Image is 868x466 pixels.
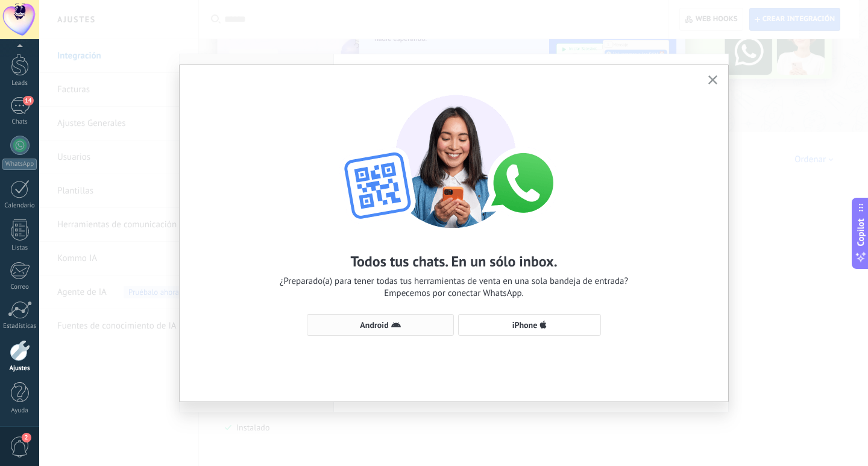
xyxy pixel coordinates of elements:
div: Ayuda [2,407,37,415]
div: WhatsApp [2,159,37,170]
div: Estadísticas [2,323,37,330]
span: Android [360,321,388,329]
img: wa-lite-select-device.png [321,83,587,228]
button: iPhone [458,314,601,336]
div: Chats [2,118,37,126]
span: 2 [22,433,31,442]
span: iPhone [512,321,538,329]
span: ¿Preparado(a) para tener todas tus herramientas de venta en una sola bandeja de entrada? Empecemo... [280,276,628,300]
span: 14 [23,96,33,105]
h2: Todos tus chats. En un sólo inbox. [350,252,557,271]
div: Calendario [2,202,37,210]
div: Listas [2,244,37,252]
div: Correo [2,283,37,291]
div: Ajustes [2,365,37,373]
div: Leads [2,80,37,87]
button: Android [307,314,454,336]
span: Copilot [855,218,867,246]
